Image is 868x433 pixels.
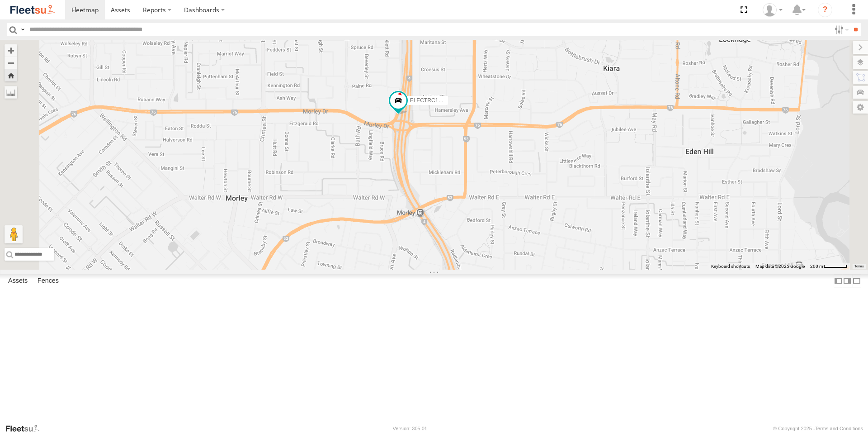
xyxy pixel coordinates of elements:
[831,23,850,36] label: Search Filter Options
[5,69,17,81] button: Zoom Home
[4,275,32,287] label: Assets
[807,263,850,270] button: Map scale: 200 m per 49 pixels
[854,265,864,268] a: Terms
[853,101,868,114] label: Map Settings
[33,275,63,287] label: Fences
[834,274,843,287] label: Dock Summary Table to the Left
[711,263,750,270] button: Keyboard shortcuts
[9,4,56,16] img: fleetsu-logo-horizontal.svg
[759,3,786,17] div: Wayne Betts
[5,57,17,69] button: Zoom out
[19,23,26,36] label: Search Query
[815,426,863,431] a: Terms and Conditions
[5,86,17,99] label: Measure
[843,274,852,287] label: Dock Summary Table to the Right
[410,98,491,104] span: ELECTRC16 - [PERSON_NAME]
[393,426,427,431] div: Version: 305.01
[5,424,47,433] a: Visit our Website
[5,225,23,243] button: Drag Pegman onto the map to open Street View
[818,3,832,17] i: ?
[810,264,823,269] span: 200 m
[5,44,17,57] button: Zoom in
[852,274,861,287] label: Hide Summary Table
[755,264,805,269] span: Map data ©2025 Google
[773,426,863,431] div: © Copyright 2025 -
